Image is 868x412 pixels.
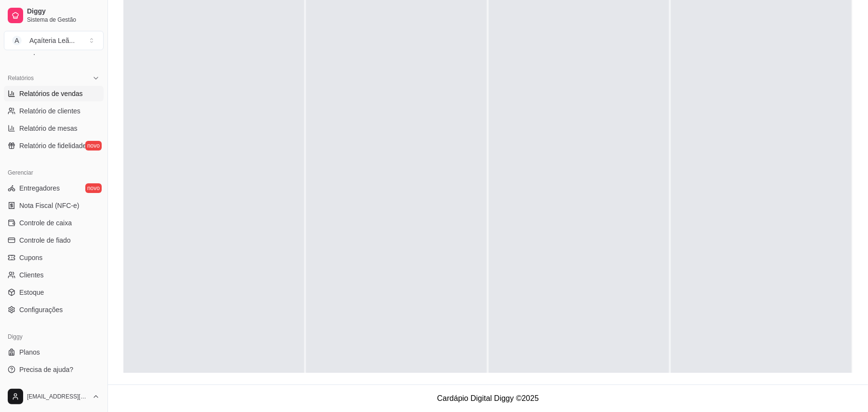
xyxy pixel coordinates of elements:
span: Planos [19,347,40,357]
div: Açaíteria Leã ... [29,36,75,45]
span: Diggy [27,7,100,16]
span: Relatório de mesas [19,124,78,133]
span: Relatório de fidelidade [19,141,86,151]
a: Clientes [4,267,104,283]
footer: Cardápio Digital Diggy © 2025 [108,385,868,412]
a: Controle de fiado [4,233,104,248]
a: Relatório de fidelidadenovo [4,138,104,153]
span: Precisa de ajuda? [19,365,73,374]
span: Controle de fiado [19,235,71,245]
a: Cupons [4,250,104,265]
a: Precisa de ajuda? [4,362,104,377]
a: Nota Fiscal (NFC-e) [4,198,104,213]
span: Relatório de clientes [19,106,80,116]
span: Relatórios de vendas [19,89,83,98]
span: [EMAIL_ADDRESS][DOMAIN_NAME] [27,393,88,400]
a: Estoque [4,285,104,300]
span: Nota Fiscal (NFC-e) [19,201,79,210]
a: Relatório de clientes [4,103,104,119]
span: Clientes [19,270,44,280]
span: Relatórios [8,74,34,82]
span: Entregadores [19,183,60,193]
div: Gerenciar [4,165,104,180]
a: Relatórios de vendas [4,86,104,101]
span: Cupons [19,253,42,262]
div: Diggy [4,329,104,344]
span: A [12,36,22,45]
a: Controle de caixa [4,215,104,231]
button: [EMAIL_ADDRESS][DOMAIN_NAME] [4,385,104,408]
span: Controle de caixa [19,218,72,228]
a: Planos [4,344,104,360]
span: Sistema de Gestão [27,16,100,24]
button: Select a team [4,31,104,50]
span: Estoque [19,288,44,297]
a: DiggySistema de Gestão [4,4,104,27]
span: Configurações [19,305,63,315]
a: Relatório de mesas [4,121,104,136]
a: Configurações [4,302,104,317]
a: Entregadoresnovo [4,180,104,196]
